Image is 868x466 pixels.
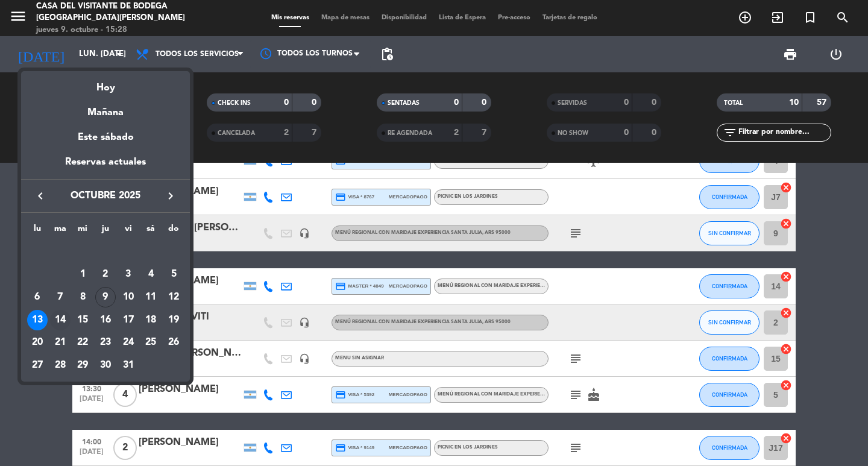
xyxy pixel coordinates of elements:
[162,309,185,332] td: 19 de octubre de 2025
[94,354,117,377] td: 30 de octubre de 2025
[71,354,94,377] td: 29 de octubre de 2025
[140,286,163,309] td: 11 de octubre de 2025
[72,310,93,330] div: 15
[72,333,93,353] div: 22
[117,309,140,332] td: 17 de octubre de 2025
[21,71,190,96] div: Hoy
[71,263,94,286] td: 1 de octubre de 2025
[140,332,163,354] td: 25 de octubre de 2025
[21,154,190,179] div: Reservas actuales
[140,309,163,332] td: 18 de octubre de 2025
[94,309,117,332] td: 16 de octubre de 2025
[140,264,161,285] div: 4
[163,287,184,307] div: 12
[117,286,140,309] td: 10 de octubre de 2025
[26,309,49,332] td: 13 de octubre de 2025
[94,222,117,241] th: jueves
[49,222,72,241] th: martes
[163,310,184,330] div: 19
[117,263,140,286] td: 3 de octubre de 2025
[95,287,116,307] div: 9
[50,333,71,353] div: 21
[163,264,184,285] div: 5
[27,355,48,376] div: 27
[95,264,116,285] div: 2
[118,333,139,353] div: 24
[118,264,139,285] div: 3
[49,286,72,309] td: 7 de octubre de 2025
[26,286,49,309] td: 6 de octubre de 2025
[26,241,185,263] td: OCT.
[49,354,72,377] td: 28 de octubre de 2025
[49,309,72,332] td: 14 de octubre de 2025
[71,222,94,241] th: miércoles
[30,188,51,204] button: keyboard_arrow_left
[95,355,116,376] div: 30
[50,310,71,330] div: 14
[118,310,139,330] div: 17
[140,287,161,307] div: 11
[26,354,49,377] td: 27 de octubre de 2025
[117,332,140,354] td: 24 de octubre de 2025
[26,332,49,354] td: 20 de octubre de 2025
[162,332,185,354] td: 26 de octubre de 2025
[94,263,117,286] td: 2 de octubre de 2025
[118,355,139,376] div: 31
[49,332,72,354] td: 21 de octubre de 2025
[71,309,94,332] td: 15 de octubre de 2025
[117,222,140,241] th: viernes
[51,188,160,204] span: octubre 2025
[162,222,185,241] th: domingo
[94,332,117,354] td: 23 de octubre de 2025
[95,333,116,353] div: 23
[27,333,48,353] div: 20
[117,354,140,377] td: 31 de octubre de 2025
[160,188,181,204] button: keyboard_arrow_right
[71,286,94,309] td: 8 de octubre de 2025
[163,189,178,203] i: keyboard_arrow_right
[72,355,93,376] div: 29
[162,263,185,286] td: 5 de octubre de 2025
[140,263,163,286] td: 4 de octubre de 2025
[140,222,163,241] th: sábado
[118,287,139,307] div: 10
[50,355,71,376] div: 28
[72,287,93,307] div: 8
[94,286,117,309] td: 9 de octubre de 2025
[140,333,161,353] div: 25
[163,333,184,353] div: 26
[26,222,49,241] th: lunes
[33,189,48,203] i: keyboard_arrow_left
[27,310,48,330] div: 13
[71,332,94,354] td: 22 de octubre de 2025
[72,264,93,285] div: 1
[95,310,116,330] div: 16
[21,96,190,121] div: Mañana
[50,287,71,307] div: 7
[140,310,161,330] div: 18
[162,286,185,309] td: 12 de octubre de 2025
[27,287,48,307] div: 6
[21,121,190,154] div: Este sábado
